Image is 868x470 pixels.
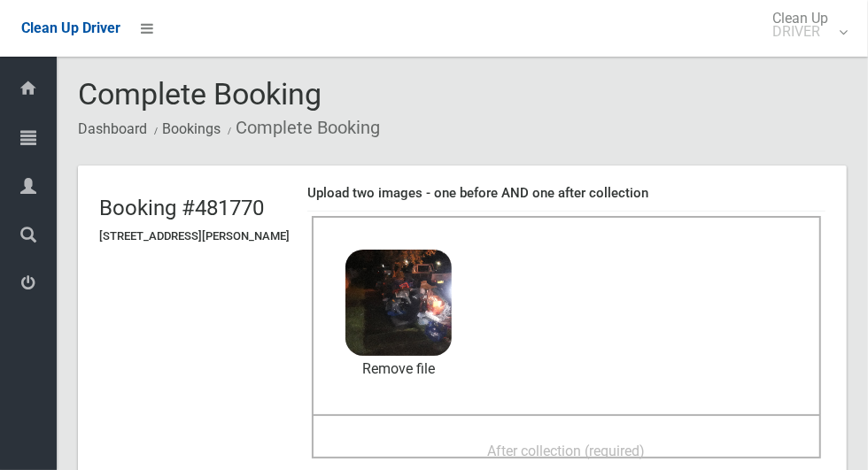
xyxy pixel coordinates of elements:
span: After collection (required) [488,443,646,459]
a: Bookings [162,120,221,137]
h5: [STREET_ADDRESS][PERSON_NAME] [99,230,290,243]
a: Clean Up Driver [21,15,120,42]
span: Clean Up [763,12,846,38]
small: DRIVER [772,25,828,38]
a: Remove file [345,356,452,382]
h2: Booking #481770 [99,196,290,220]
li: Complete Booking [223,112,380,144]
a: Dashboard [78,120,147,137]
h4: Upload two images - one before AND one after collection [307,186,825,201]
span: Clean Up Driver [21,19,120,36]
span: Complete Booking [78,76,322,112]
